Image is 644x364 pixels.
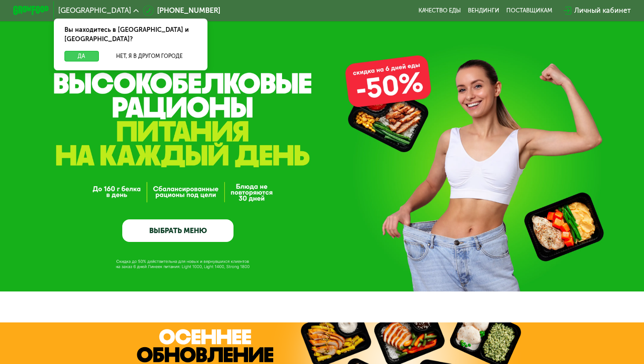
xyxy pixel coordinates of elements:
[58,7,131,14] span: [GEOGRAPHIC_DATA]
[54,19,208,51] div: Вы находитесь в [GEOGRAPHIC_DATA] и [GEOGRAPHIC_DATA]?
[122,219,233,242] a: ВЫБРАТЬ МЕНЮ
[102,51,197,61] button: Нет, я в другом городе
[468,7,499,14] a: Вендинги
[574,5,631,16] div: Личный кабинет
[143,5,220,16] a: [PHONE_NUMBER]
[418,7,461,14] a: Качество еды
[64,51,99,61] button: Да
[506,7,552,14] div: поставщикам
